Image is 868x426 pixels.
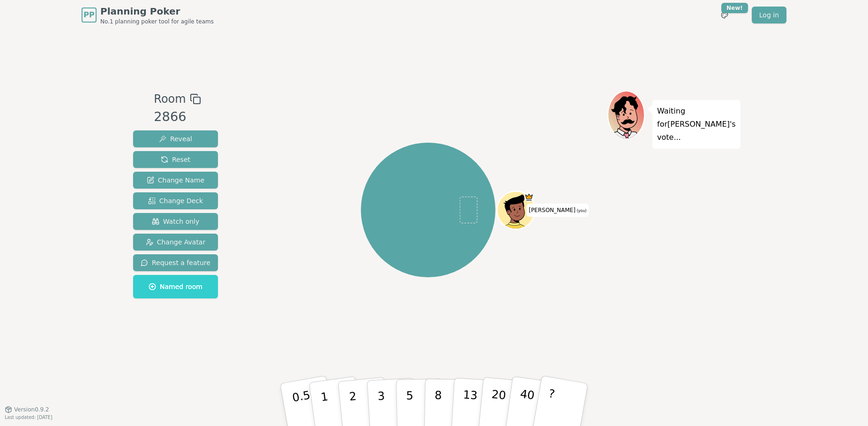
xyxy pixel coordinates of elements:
span: Change Name [147,175,204,185]
button: Watch only [133,213,218,230]
span: Reveal [159,134,192,144]
button: Change Name [133,172,218,189]
p: Waiting for [PERSON_NAME] 's vote... [657,105,736,144]
span: Click to change your name [526,204,589,217]
button: Change Deck [133,192,218,209]
span: Room [154,91,186,107]
button: Request a feature [133,254,218,271]
span: Named room [149,282,202,291]
span: Change Avatar [146,237,206,247]
button: Named room [133,275,218,298]
button: New! [716,7,733,23]
span: Planning Poker [100,5,214,18]
span: Gary is the host [524,192,534,202]
a: PPPlanning PokerNo.1 planning poker tool for agile teams [82,5,214,25]
button: Reset [133,151,218,168]
div: 2866 [154,107,201,127]
span: Request a feature [141,258,210,267]
span: (you) [576,209,587,213]
button: Change Avatar [133,234,218,251]
span: Reset [161,155,190,164]
span: No.1 planning poker tool for agile teams [100,18,214,25]
button: Reveal [133,130,218,147]
span: Change Deck [148,196,203,205]
a: Log in [752,7,786,23]
button: Version0.9.2 [5,406,49,413]
button: Click to change your avatar [498,192,534,228]
div: New! [721,3,748,13]
span: Last updated: [DATE] [5,415,52,420]
span: Version 0.9.2 [14,406,49,413]
span: PP [83,9,94,21]
span: Watch only [152,217,200,226]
